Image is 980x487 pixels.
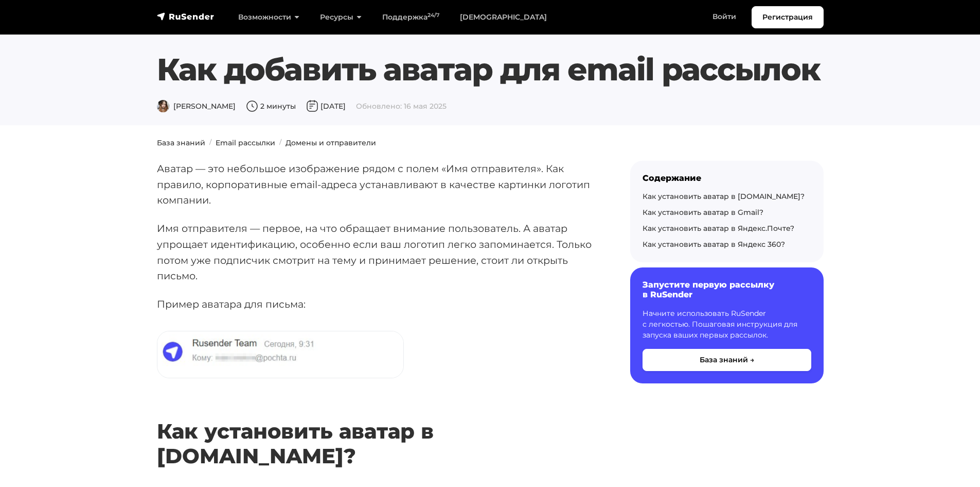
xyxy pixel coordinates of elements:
[372,7,450,28] a: Поддержка24/7
[157,138,205,147] a: База знаний
[643,349,811,371] button: База знаний →
[427,12,439,19] sup: 24/7
[157,51,824,88] h1: Как добавить аватар для email рассылок
[216,138,275,147] a: Email рассылки
[228,7,310,28] a: Возможности
[450,7,557,28] a: [DEMOGRAPHIC_DATA]
[643,224,794,233] a: Как установить аватар в Яндекс.Почте?
[246,102,296,111] span: 2 минуты
[157,389,597,468] h2: Как установить аватар в [DOMAIN_NAME]?
[630,267,824,383] a: Запустите первую рассылку в RuSender Начните использовать RuSender с легкостью. Пошаговая инструк...
[157,296,597,312] p: Пример аватара для письма:
[157,102,236,111] span: [PERSON_NAME]
[356,102,447,111] span: Обновлено: 16 мая 2025
[157,11,215,22] img: RuSender
[643,173,811,183] div: Содержание
[643,240,785,249] a: Как установить аватар в Яндекс 360?
[643,308,811,341] p: Начните использовать RuSender с легкостью. Пошаговая инструкция для запуска ваших первых рассылок.
[310,7,372,28] a: Ресурсы
[643,192,805,201] a: Как установить аватар в [DOMAIN_NAME]?
[306,100,318,112] img: Дата публикации
[643,208,763,217] a: Как установить аватар в Gmail?
[643,280,811,299] h6: Запустите первую рассылку в RuSender
[246,100,258,112] img: Время чтения
[752,6,824,28] a: Регистрация
[151,138,830,148] nav: breadcrumb
[157,331,403,378] img: Пример аватара в рассылке
[157,221,597,284] p: Имя отправителя — первое, на что обращает внимание пользователь. А аватар упрощает идентификацию,...
[702,6,746,27] a: Войти
[157,161,597,208] p: Аватар — это небольшое изображение рядом с полем «Имя отправителя». Как правило, корпоративные em...
[306,102,346,111] span: [DATE]
[286,138,376,147] a: Домены и отправители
